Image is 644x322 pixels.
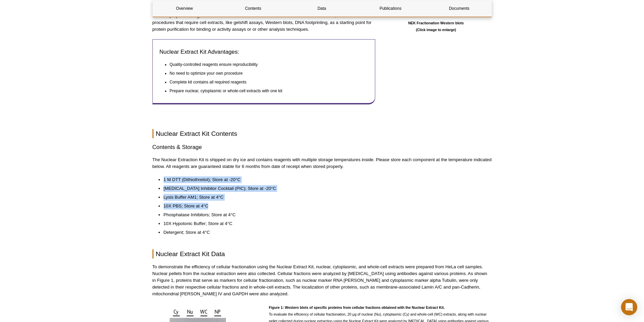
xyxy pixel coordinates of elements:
li: Prepare nuclear, cytoplasmic or whole-cell extracts with one kit [170,88,362,94]
h2: Nuclear Extract Kit Data [152,249,492,258]
a: Publications [359,0,422,17]
strong: Figure 1: Western blots of specific proteins from cellular fractions obtained with the Nuclear Ex... [269,305,445,309]
li: 10X Hypotonic Buffer; Store at 4°C [164,220,485,227]
p: Extracts prepared using the Nuclear Extract Kit can be used with Active Motif’s , or in other pro... [152,13,375,33]
li: 1 M DTT (Dithiothreitol); Store at -20°C [164,176,485,183]
li: Phosphatase Inhibitors; Store at 4°C [164,212,485,218]
p: The Nuclear Extraction Kit is shipped on dry ice and contains reagents with multiple storage temp... [152,156,492,170]
h2: Nuclear Extract Kit Contents [152,129,492,138]
h3: Contents & Storage [152,143,492,151]
li: 10X PBS; Store at 4°C [164,203,485,209]
li: Detergent; Store at 4°C [164,229,485,236]
li: No need to optimize your own procedure [170,70,362,77]
a: TransAM®Kits [307,13,335,18]
b: NEK Fractionation Western blots (Click image to enlarge) [408,21,463,32]
a: Documents [427,0,491,17]
a: Data [290,0,354,17]
li: Complete kit contains all required reagents [170,79,362,85]
li: Lysis Buffer AM1; Store at 4°C [164,194,485,201]
a: Contents [221,0,285,17]
a: Overview [153,0,216,17]
p: To demonstrate the efficiency of cellular fractionation using the Nuclear Extract Kit, nuclear, c... [152,264,492,297]
li: Quality-controlled reagents ensure reproducibility [170,61,362,68]
div: Open Intercom Messenger [621,299,637,315]
h3: Nuclear Extract Kit Advantages: [160,48,368,56]
li: [MEDICAL_DATA] Inhibitor Cocktail (PIC); Store at -20°C [164,185,485,192]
